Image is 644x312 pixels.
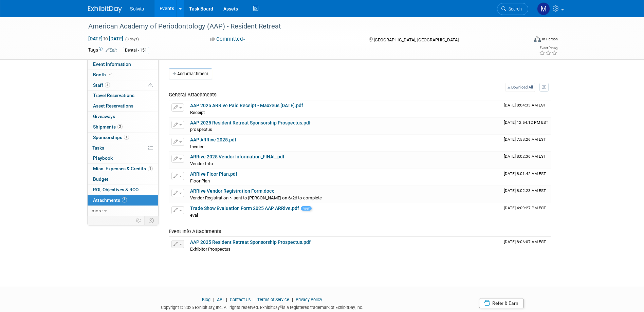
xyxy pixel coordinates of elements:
a: Attachments8 [88,195,158,206]
div: Copyright © 2025 ExhibitDay, Inc. All rights reserved. ExhibitDay is a registered trademark of Ex... [88,303,437,311]
a: Booth [88,70,158,80]
button: Add Attachment [169,69,212,79]
span: Booth [93,72,114,77]
a: AAP 2025 ARRive Paid Receipt - Maxxeus [DATE].pdf [190,103,303,108]
img: ExhibitDay [88,6,122,13]
span: Upload Timestamp [504,206,546,210]
td: Upload Timestamp [501,186,551,203]
span: Upload Timestamp [504,188,546,193]
span: (3 days) [125,37,139,41]
td: Upload Timestamp [501,169,551,186]
span: Travel Reservations [93,93,134,98]
span: Giveaways [93,114,115,119]
a: ROI, Objectives & ROO [88,185,158,195]
td: Upload Timestamp [501,100,551,117]
span: Potential Scheduling Conflict -- at least one attendee is tagged in another overlapping event. [148,82,153,89]
a: Giveaways [88,112,158,122]
button: Committed [208,36,248,43]
span: 4 [105,82,110,87]
a: Terms of Service [257,297,289,302]
span: Shipments [93,124,123,130]
span: prospectus [190,127,212,132]
span: Solvita [130,6,144,12]
a: Search [497,3,528,15]
span: Event Information [93,61,131,67]
div: Dental - 151 [123,47,149,54]
a: ARRive Vendor Registration Form.docx [190,188,274,194]
span: Search [506,6,522,12]
a: Travel Reservations [88,91,158,101]
a: ARRive Floor Plan.pdf [190,171,237,177]
span: Floor Plan [190,178,210,183]
span: Playbook [93,155,113,161]
span: General Attachments [169,92,217,98]
a: Sponsorships1 [88,133,158,143]
span: Upload Timestamp [504,137,546,142]
td: Upload Timestamp [501,152,551,169]
span: | [224,297,229,302]
span: Tasks [92,145,104,151]
a: API [217,297,223,302]
span: Asset Reservations [93,103,133,109]
span: Sponsorships [93,135,129,140]
a: more [88,206,158,216]
a: Blog [202,297,210,302]
span: Exhibitor Prospectus [190,247,231,252]
a: Privacy Policy [296,297,322,302]
td: Personalize Event Tab Strip [133,216,145,225]
span: Upload Timestamp [504,154,546,159]
span: | [290,297,295,302]
span: Attachments [93,197,127,203]
td: Tags [88,46,117,54]
a: Edit [106,48,117,53]
i: Booth reservation complete [109,73,112,76]
a: Shipments2 [88,122,158,132]
span: more [92,208,103,213]
span: Upload Timestamp [504,171,546,176]
span: [GEOGRAPHIC_DATA], [GEOGRAPHIC_DATA] [374,37,459,42]
a: Download All [505,83,535,92]
span: eval [190,213,198,218]
span: [DATE] [DATE] [88,36,124,42]
div: Event Format [488,35,558,45]
a: Trade Show Evaluation Form 2025 AAP ARRive.pdf [190,206,299,211]
a: AAP ARRive 2025.pdf [190,137,236,142]
div: American Academy of Periodontology (AAP) - Resident Retreat [86,20,518,33]
span: 8 [122,197,127,202]
span: Vendor Registration ~ sent to [PERSON_NAME] on 6/26 to complete [190,195,322,200]
a: Refer & Earn [479,298,524,308]
span: Staff [93,82,110,88]
td: Upload Timestamp [501,237,551,254]
span: 1 [148,166,153,171]
span: Budget [93,176,108,182]
span: Misc. Expenses & Credits [93,166,153,171]
span: 1 [124,135,129,140]
a: Tasks [88,143,158,153]
img: Matthew Burns [537,2,550,15]
a: Asset Reservations [88,101,158,111]
img: Format-Inperson.png [534,36,541,42]
div: Event Rating [539,46,557,50]
a: AAP 2025 Resident Retreat Sponsorship Prospectus.pdf [190,239,311,245]
span: Event Info Attachments [169,228,221,234]
span: 2 [117,124,123,129]
span: | [252,297,256,302]
span: ROI, Objectives & ROO [93,187,139,192]
a: AAP 2025 Resident Retreat Sponsorship Prospectus.pdf [190,120,311,125]
td: Upload Timestamp [501,203,551,220]
sup: ® [280,305,282,308]
span: Vendor Info [190,161,213,166]
a: Playbook [88,153,158,163]
span: to [103,36,109,41]
span: Upload Timestamp [504,103,546,108]
a: Contact Us [230,297,251,302]
a: Budget [88,174,158,184]
div: In-Person [542,37,558,42]
span: Receipt [190,110,205,115]
span: Upload Timestamp [504,239,546,244]
a: Staff4 [88,80,158,91]
a: ARRive 2025 Vendor Information_FINAL.pdf [190,154,284,159]
span: Upload Timestamp [504,120,548,125]
span: Invoice [190,144,204,149]
span: | [211,297,216,302]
